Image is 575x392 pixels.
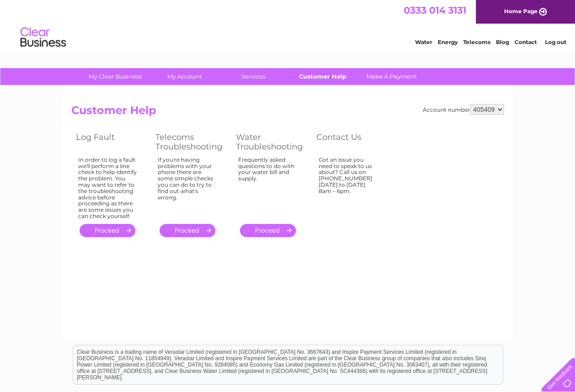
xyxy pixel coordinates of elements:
a: Water [415,39,432,45]
th: Water Troubleshooting [231,130,312,154]
a: Telecoms [463,39,490,45]
div: Frequently asked questions to do with your water bill and supply. [238,157,298,216]
a: Services [216,68,291,85]
th: Log Fault [71,130,151,154]
a: My Account [147,68,222,85]
a: . [240,224,296,237]
a: 0333 014 3131 [404,5,466,16]
h2: Customer Help [71,104,504,121]
div: Got an issue you need to speak to us about? Call us on [PHONE_NUMBER] [DATE] to [DATE] 8am – 6pm. [319,157,378,216]
div: Clear Business is a trading name of Verastar Limited (registered in [GEOGRAPHIC_DATA] No. 3667643... [73,5,503,44]
th: Contact Us [312,130,391,154]
div: If you're having problems with your phone there are some simple checks you can do to try to find ... [158,157,218,216]
a: Blog [496,39,509,45]
a: Energy [438,39,458,45]
a: . [80,224,135,237]
a: Make A Payment [354,68,429,85]
div: Account number [423,104,504,115]
img: logo.png [20,24,66,51]
div: In order to log a fault we'll perform a line check to help identify the problem. You may want to ... [78,157,137,219]
a: Customer Help [285,68,360,85]
a: Contact [515,39,537,45]
th: Telecoms Troubleshooting [151,130,231,154]
a: Log out [545,39,566,45]
a: . [160,224,215,237]
a: My Clear Business [78,68,153,85]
